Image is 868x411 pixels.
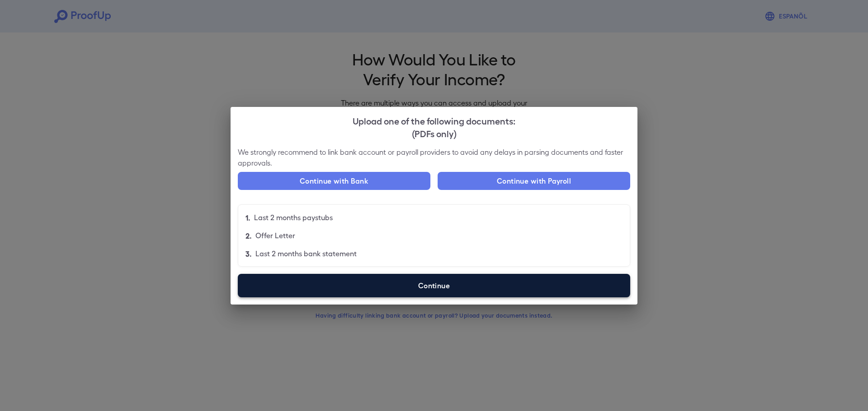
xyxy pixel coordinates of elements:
div: (PDFs only) [238,127,630,139]
p: Last 2 months bank statement [255,248,357,259]
h2: Upload one of the following documents: [231,107,637,147]
button: Continue with Payroll [438,172,630,190]
p: 2. [245,230,252,241]
p: 3. [245,248,252,259]
p: 1. [245,212,250,223]
p: Offer Letter [255,230,295,241]
p: Last 2 months paystubs [254,212,333,223]
p: We strongly recommend to link bank account or payroll providers to avoid any delays in parsing do... [238,147,630,168]
button: Continue with Bank [238,172,430,190]
label: Continue [238,274,630,297]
